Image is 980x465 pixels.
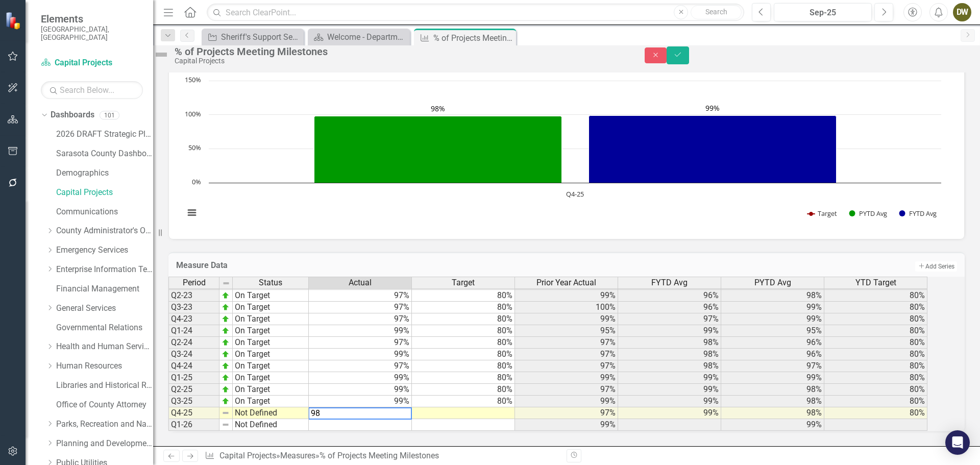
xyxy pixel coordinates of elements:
[314,116,562,183] path: Q4-25, 98. PYTD Avg.
[56,322,153,334] a: Governmental Relations
[618,360,721,372] td: 98%
[855,278,896,287] span: YTD Target
[915,261,957,272] button: Add Series
[807,209,838,218] button: Show Target
[41,81,143,99] input: Search Below...
[233,313,309,325] td: On Target
[777,7,868,19] div: Sep-25
[412,313,515,325] td: 80%
[233,419,309,431] td: Not Defined
[222,374,230,382] img: zOikAAAAAElFTkSuQmCC
[618,313,721,325] td: 97%
[222,409,230,417] img: 8DAGhfEEPCf229AAAAAElFTkSuQmCC
[515,407,618,419] td: 97%
[309,384,412,396] td: 99%
[824,302,927,313] td: 80%
[233,337,309,349] td: On Target
[233,396,309,407] td: On Target
[100,111,119,119] div: 101
[192,177,201,186] text: 0%
[824,360,927,372] td: 80%
[515,360,618,372] td: 97%
[705,103,720,113] text: 99%
[168,302,219,313] td: Q3-23
[618,290,721,302] td: 96%
[412,349,515,360] td: 80%
[222,338,230,347] img: zOikAAAAAElFTkSuQmCC
[309,313,412,325] td: 97%
[233,372,309,384] td: On Target
[168,384,219,396] td: Q2-25
[721,407,824,419] td: 98%
[233,290,309,302] td: On Target
[412,384,515,396] td: 80%
[618,407,721,419] td: 99%
[280,451,315,460] a: Measures
[515,396,618,407] td: 99%
[515,372,618,384] td: 99%
[314,116,562,183] g: PYTD Avg, series 2 of 3. Bar series with 1 bar.
[431,104,445,113] text: 98%
[56,167,153,179] a: Demographics
[56,129,153,140] a: 2026 DRAFT Strategic Plan
[618,302,721,313] td: 96%
[207,4,744,21] input: Search ClearPoint...
[618,396,721,407] td: 99%
[824,372,927,384] td: 80%
[309,396,412,407] td: 99%
[175,46,624,57] div: % of Projects Meeting Milestones
[412,290,515,302] td: 80%
[185,109,201,118] text: 100%
[721,419,824,431] td: 99%
[168,325,219,337] td: Q1-24
[56,148,153,160] a: Sarasota County Dashboard
[56,264,153,276] a: Enterprise Information Technology
[515,290,618,302] td: 99%
[536,278,596,287] span: Prior Year Actual
[41,13,143,25] span: Elements
[824,407,927,419] td: 80%
[327,31,407,43] div: Welcome - Department Snapshot
[56,341,153,353] a: Health and Human Services
[412,396,515,407] td: 80%
[618,325,721,337] td: 99%
[176,261,606,270] h3: Measure Data
[589,115,837,183] path: Q4-25, 99. FYTD Avg.
[589,115,837,183] g: FYTD Avg, series 3 of 3. Bar series with 1 bar.
[412,360,515,372] td: 80%
[515,337,618,349] td: 97%
[824,313,927,325] td: 80%
[515,349,618,360] td: 97%
[41,57,143,69] a: Capital Projects
[56,303,153,314] a: General Services
[433,32,513,44] div: % of Projects Meeting Milestones
[721,360,824,372] td: 97%
[721,302,824,313] td: 99%
[168,372,219,384] td: Q1-25
[721,396,824,407] td: 98%
[824,384,927,396] td: 80%
[824,349,927,360] td: 80%
[168,290,219,302] td: Q2-23
[618,349,721,360] td: 98%
[309,290,412,302] td: 97%
[56,283,153,295] a: Financial Management
[412,302,515,313] td: 80%
[205,450,559,462] div: » »
[651,278,688,287] span: FYTD Avg
[233,325,309,337] td: On Target
[222,397,230,405] img: zOikAAAAAElFTkSuQmCC
[51,109,94,121] a: Dashboards
[309,349,412,360] td: 99%
[953,3,971,21] div: DW
[849,209,888,218] button: Show PYTD Avg
[185,75,201,84] text: 150%
[618,372,721,384] td: 99%
[153,46,169,63] img: Not Defined
[309,337,412,349] td: 97%
[222,350,230,358] img: zOikAAAAAElFTkSuQmCC
[222,327,230,335] img: zOikAAAAAElFTkSuQmCC
[233,407,309,419] td: Not Defined
[56,380,153,391] a: Libraries and Historical Resources
[452,278,475,287] span: Target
